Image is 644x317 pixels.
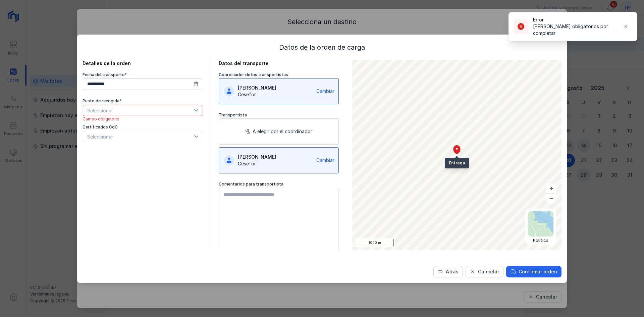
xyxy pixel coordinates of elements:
[528,211,553,236] img: political.webp
[316,88,334,95] div: Cambiar
[238,85,314,91] div: [PERSON_NAME]
[83,124,203,130] div: Certificados CdC
[519,268,557,275] div: Confirmar orden
[528,238,553,243] div: Político
[478,268,499,275] div: Cancelar
[238,154,314,160] div: [PERSON_NAME]
[466,266,503,277] button: Cancelar
[219,181,339,187] div: Comentarios para transportista
[83,105,194,116] span: Seleccionar
[433,266,463,277] button: Atrás
[219,60,339,67] div: Datos del transporte
[83,131,114,142] div: Seleccionar
[83,116,203,122] li: Campo obligatorio
[83,72,203,77] div: Fecha del transporte
[546,183,556,193] button: +
[83,60,203,67] div: Detalles de la orden
[316,157,334,164] div: Cambiar
[446,268,459,275] div: Atrás
[219,112,339,118] div: Transportista
[546,194,556,203] button: –
[506,266,561,277] button: Confirmar orden
[238,91,314,98] div: Cesefor
[533,23,615,37] div: [PERSON_NAME] obligatorios por completar
[83,98,203,104] div: Punto de recogida
[238,160,314,167] div: Cesefor
[253,128,312,135] div: A elegir por el coordinador
[533,16,615,23] div: Error
[219,72,339,77] div: Coordinador de los transportistas
[83,43,561,52] div: Datos de la orden de carga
